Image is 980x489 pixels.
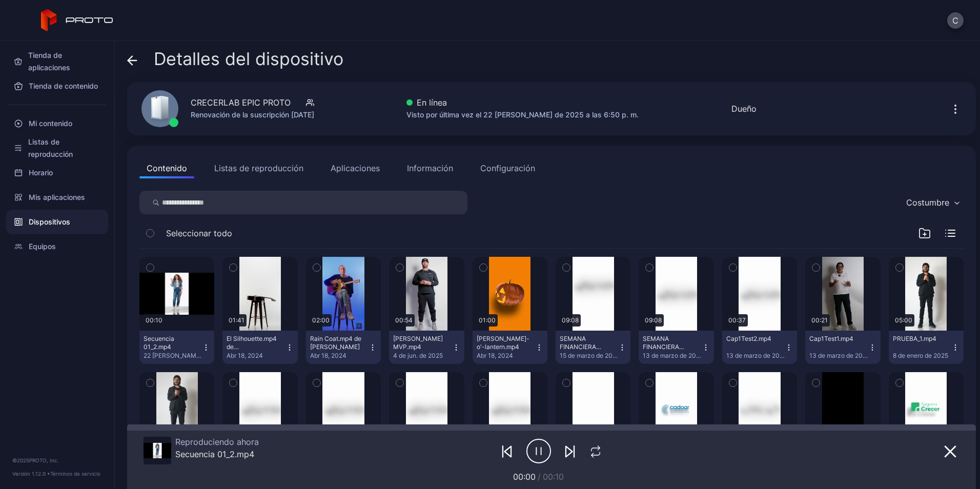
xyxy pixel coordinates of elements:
[393,335,450,351] div: Albert Pujols MVP.mp4
[393,352,452,360] div: 4 de jun. de 2025
[191,96,291,109] div: CRECERLAB EPIC PROTO
[207,158,311,178] button: Listas de reproducción
[29,117,72,130] font: Mi contenido
[639,331,713,364] button: SEMANA FINANCIERA 4K.mp413 de marzo de 2025
[543,472,564,482] span: 00:10
[175,437,259,447] font: Reproduciendo ahora
[722,331,797,364] button: Cap1Test2.mp413 de marzo de 2025
[28,136,100,160] font: Listas de reproducción
[389,331,464,364] button: [PERSON_NAME] MVP.mp44 de jun. de 2025
[310,352,369,360] div: Abr 18, 2024
[477,335,533,351] div: Jack-o'-lantern.mp4
[809,352,868,360] div: 13 de marzo de 2025
[889,331,964,364] button: PRUEBA_1.mp48 de enero de 2025
[166,227,232,239] span: Seleccionar todo
[893,335,949,343] div: PRUEBA_1.mp4
[480,162,535,174] div: Configuración
[6,74,108,98] a: Tienda de contenido
[17,457,59,463] font: 2025 PROTO, Inc.
[144,352,202,360] div: 22 [PERSON_NAME] de 2025
[400,158,460,178] button: Información
[227,352,285,360] div: Abr 18, 2024
[139,331,214,364] button: Secuencia 01_2.mp422 [PERSON_NAME] de 2025
[477,352,535,360] div: Abr 18, 2024
[310,335,366,351] div: Ryan Pollie's Rain Coat.mp4
[6,49,108,74] a: Tienda de aplicaciones
[227,335,283,351] div: Billy Morrison's Silhouette.mp4
[29,167,53,179] font: Horario
[513,472,536,482] span: 00:00
[28,49,100,74] font: Tienda de aplicaciones
[144,335,200,351] div: Secuencia 01_2.mp4
[29,240,56,253] font: Equipos
[29,216,70,228] font: Dispositivos
[323,158,387,178] button: Aplicaciones
[6,210,108,234] a: Dispositivos
[6,136,108,160] a: Listas de reproducción
[906,197,949,208] div: Costumbre
[407,162,453,174] div: Información
[947,12,964,29] button: C
[6,234,108,259] a: Equipos
[6,160,108,185] a: Horario
[726,335,783,343] div: Cap1Test2.mp4
[805,331,880,364] button: Cap1Test1.mp413 de marzo de 2025
[12,471,50,477] span: Versión 1.12.0 •
[809,335,866,343] div: Cap1Test1.mp4
[893,352,951,360] div: 8 de enero de 2025
[222,331,297,364] button: El Silhouette.mp4 de [PERSON_NAME]Abr 18, 2024
[473,331,547,364] button: [PERSON_NAME]-o'-lantern.mp4Abr 18, 2024
[406,109,639,121] div: Visto por última vez el 22 [PERSON_NAME] de 2025 a las 6:50 p. m.
[191,109,314,121] div: Renovación de la suscripción [DATE]
[556,331,630,364] button: SEMANA FINANCIERA 4K_2.mp415 de marzo de 2025
[12,456,102,464] div: ©
[643,335,699,351] div: SEMANA FINANCIERA 4K.mp4
[726,352,785,360] div: 13 de marzo de 2025
[175,449,259,459] div: Secuencia 01_2.mp4
[901,191,964,214] button: Costumbre
[50,471,100,477] a: Términos de servicio
[139,158,194,178] button: Contenido
[29,191,85,203] font: Mis aplicaciones
[538,472,541,482] span: /
[6,111,108,136] a: Mi contenido
[29,80,98,92] font: Tienda de contenido
[417,96,447,109] font: En línea
[643,352,701,360] div: 13 de marzo de 2025
[560,335,616,351] div: SEMANA FINANCIERA 4K_2.mp4
[473,158,542,178] button: Configuración
[154,49,343,69] span: Detalles del dispositivo
[306,331,381,364] button: Rain Coat.mp4 de [PERSON_NAME]Abr 18, 2024
[560,352,618,360] div: 15 de marzo de 2025
[6,185,108,210] a: Mis aplicaciones
[731,103,757,115] div: Dueño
